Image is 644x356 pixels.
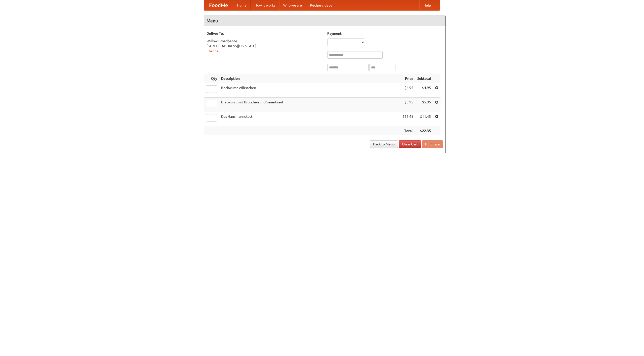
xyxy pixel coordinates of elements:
[251,0,279,10] a: How it works
[207,38,322,44] div: Willow Broadbente
[400,74,415,83] th: Price
[415,98,433,112] td: $5.95
[400,126,415,136] th: Total:
[327,31,443,36] h5: Payment:
[219,112,400,126] td: Das Hausmannskost
[422,140,443,148] button: Purchase
[399,140,421,148] a: Clear Cart
[207,44,322,49] div: [STREET_ADDRESS][US_STATE]
[219,74,400,83] th: Description
[219,98,400,112] td: Bratwurst mit Brötchen und Sauerkraut
[370,140,398,148] a: Back to Menu
[415,74,433,83] th: Subtotal
[204,16,446,26] h4: Menu
[204,0,233,10] a: FoodMe
[415,112,433,126] td: $11.45
[219,83,400,98] td: Bockwurst Würstchen
[207,49,219,53] a: Change
[233,0,251,10] a: Home
[400,83,415,98] td: $4.95
[415,83,433,98] td: $4.95
[306,0,336,10] a: Recipe videos
[400,112,415,126] td: $11.45
[400,98,415,112] td: $5.95
[207,31,322,36] h5: Deliver To:
[415,126,433,136] th: $22.35
[419,0,435,10] a: Help
[204,74,219,83] th: Qty
[279,0,306,10] a: Who we are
